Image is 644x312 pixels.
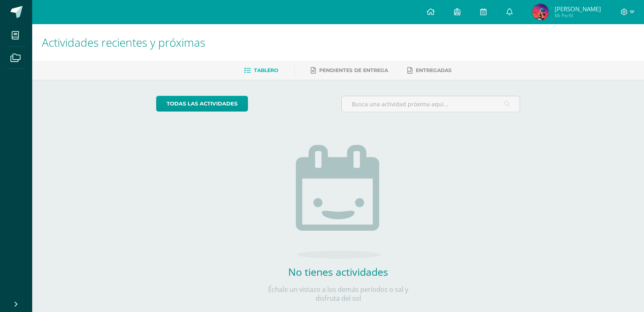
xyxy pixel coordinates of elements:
[258,285,419,303] p: Échale un vistazo a los demás períodos o sal y disfruta del sol
[42,35,205,50] span: Actividades recientes y próximas
[555,12,601,19] span: Mi Perfil
[555,5,601,13] span: [PERSON_NAME]
[533,4,549,20] img: 970389e385207720476b495f40d5f709.png
[296,145,380,258] img: no_activities.png
[258,265,419,279] h2: No tienes actividades
[311,64,388,77] a: Pendientes de entrega
[416,67,452,73] span: Entregadas
[244,64,278,77] a: Tablero
[254,67,278,73] span: Tablero
[156,96,248,112] a: todas las Actividades
[319,67,388,73] span: Pendientes de entrega
[342,96,520,112] input: Busca una actividad próxima aquí...
[407,64,452,77] a: Entregadas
